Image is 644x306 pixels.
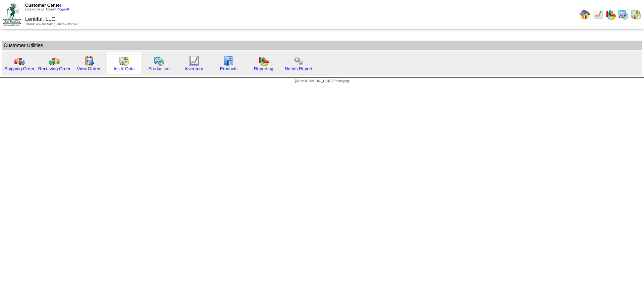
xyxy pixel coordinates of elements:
[293,55,304,66] img: workflow.png
[148,66,170,71] a: Production
[14,55,25,66] img: truck.gif
[49,55,60,66] img: truck2.gif
[2,41,642,50] td: Customer Utilities
[285,66,312,71] a: Needs Report
[58,8,69,11] a: (logout)
[295,79,349,83] span: [DEMOGRAPHIC_DATA] Packaging
[114,66,135,71] a: Ins & Outs
[580,9,590,20] img: home.gif
[605,9,616,20] img: graph.gif
[189,55,199,66] img: line_graph.gif
[618,9,629,20] img: calendarprod.gif
[154,55,164,66] img: calendarprod.gif
[3,3,21,26] img: ZoRoCo_Logo(Green%26Foil)%20jpg.webp
[223,55,234,66] img: cabinet.gif
[631,9,641,20] img: calendarinout.gif
[25,23,78,26] span: Thank You for Being Our Customer!
[4,66,35,71] a: Shipping Order
[38,66,70,71] a: Receiving Order
[77,66,101,71] a: View Orders
[254,66,273,71] a: Reporting
[25,16,55,22] span: Lentiful, LLC
[84,55,95,66] img: workorder.gif
[220,66,238,71] a: Products
[25,3,61,8] span: Customer Center
[25,8,69,11] span: Logged in as Tmadjar
[592,9,603,20] img: line_graph.gif
[185,66,203,71] a: Inventory
[258,55,269,66] img: graph.gif
[119,55,129,66] img: calendarinout.gif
